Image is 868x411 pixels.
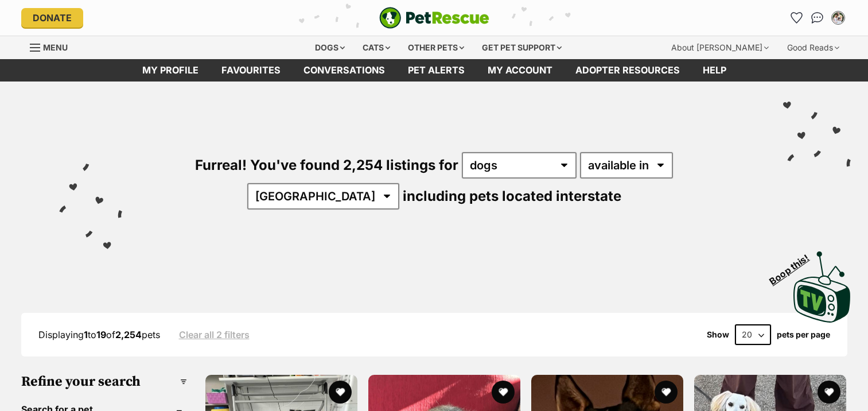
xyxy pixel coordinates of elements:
[811,12,823,24] img: chat-41dd97257d64d25036548639549fe6c8038ab92f7586957e7f3b1b290dea8141.svg
[691,59,738,82] a: Help
[832,12,844,24] img: Giovanna Carroll profile pic
[655,381,678,404] button: favourite
[379,7,489,29] img: logo-e224e6f780fb5917bec1dbf3a21bbac754714ae5b6737aabdf751b685950b380.svg
[779,36,847,59] div: Good Reads
[379,7,489,29] a: PetRescue
[43,42,68,52] span: Menu
[564,59,691,82] a: Adopter resources
[808,9,827,27] a: Conversations
[307,36,353,59] div: Dogs
[829,9,847,27] button: My account
[96,329,106,340] strong: 19
[210,59,292,82] a: Favourites
[131,59,210,82] a: My profile
[476,59,564,82] a: My account
[115,329,142,340] strong: 2,254
[788,9,847,27] ul: Account quick links
[396,59,476,82] a: Pet alerts
[355,36,398,59] div: Cats
[403,188,621,204] span: including pets located interstate
[400,36,472,59] div: Other pets
[788,9,806,27] a: Favourites
[84,329,88,340] strong: 1
[492,381,515,404] button: favourite
[195,157,458,173] span: Furreal! You've found 2,254 listings for
[21,8,83,28] a: Donate
[329,381,352,404] button: favourite
[30,36,76,57] a: Menu
[793,241,851,325] a: Boop this!
[474,36,570,59] div: Get pet support
[292,59,396,82] a: conversations
[179,329,250,340] a: Clear all 2 filters
[663,36,777,59] div: About [PERSON_NAME]
[768,245,820,286] span: Boop this!
[38,329,160,340] span: Displaying to of pets
[777,330,830,339] label: pets per page
[21,374,187,390] h3: Refine your search
[707,330,729,339] span: Show
[793,251,851,323] img: PetRescue TV logo
[818,381,840,404] button: favourite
